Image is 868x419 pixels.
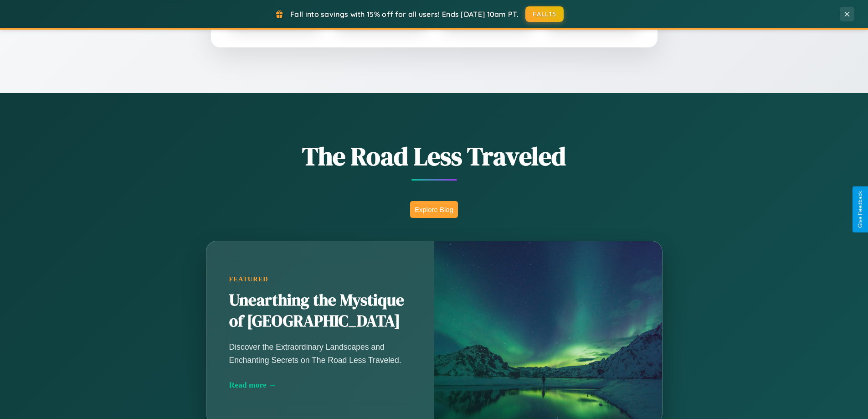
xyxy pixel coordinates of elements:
div: Read more → [229,380,411,390]
h2: Unearthing the Mystique of [GEOGRAPHIC_DATA] [229,290,411,332]
span: Fall into savings with 15% off for all users! Ends [DATE] 10am PT. [290,10,519,19]
div: Featured [229,275,411,283]
p: Discover the Extraordinary Landscapes and Enchanting Secrets on The Road Less Traveled. [229,341,411,366]
button: Explore Blog [410,201,458,218]
h1: The Road Less Traveled [161,139,708,174]
button: FALL15 [525,6,564,22]
div: Give Feedback [857,191,863,228]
